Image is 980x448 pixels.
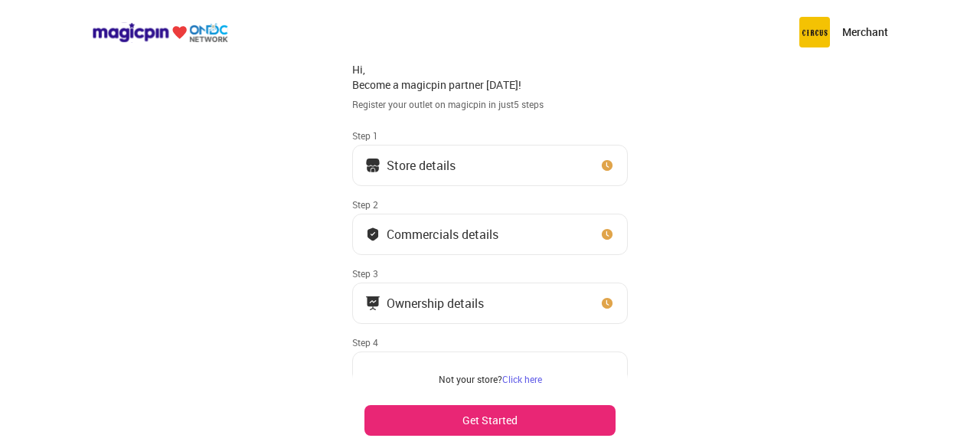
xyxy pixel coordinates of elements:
div: Store details [387,162,456,169]
a: Click here [502,373,542,385]
p: Merchant [842,25,888,40]
img: commercials_icon.983f7837.svg [365,296,381,311]
button: Commercials details [352,214,628,255]
div: Step 2 [352,198,628,211]
span: Not your store? [439,373,502,385]
img: clock_icon_new.67dbf243.svg [599,296,615,311]
button: Ownership details [352,283,628,324]
button: Bank Details [352,352,628,393]
div: Step 3 [352,267,628,280]
div: Step 1 [352,129,628,142]
img: ondc-logo-new-small.8a59708e.svg [92,22,228,43]
div: Hi, Become a magicpin partner [DATE]! [352,62,628,92]
img: clock_icon_new.67dbf243.svg [599,158,615,173]
img: circus.b677b59b.png [799,17,830,47]
img: storeIcon.9b1f7264.svg [365,158,381,173]
img: clock_icon_new.67dbf243.svg [599,227,615,242]
div: Register your outlet on magicpin in just 5 steps [352,98,628,111]
button: Store details [352,145,628,186]
button: Get Started [364,405,616,436]
div: Commercials details [387,231,498,238]
div: Step 4 [352,336,628,348]
div: Ownership details [387,299,484,307]
img: bank_details_tick.fdc3558c.svg [365,227,381,242]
